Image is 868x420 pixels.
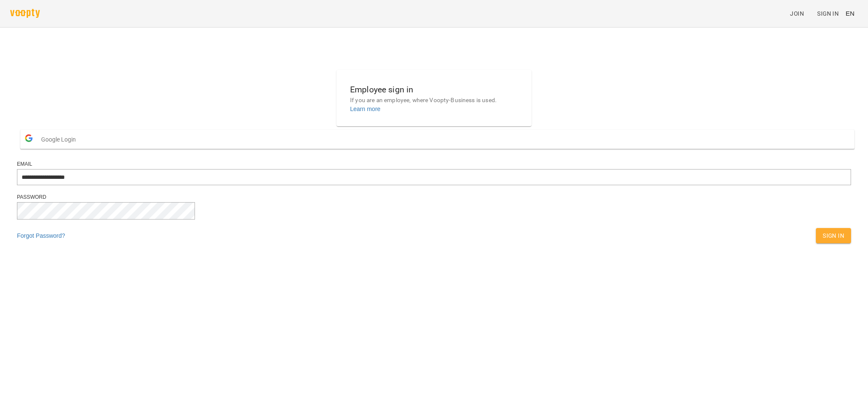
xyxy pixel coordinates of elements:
span: Sign In [823,231,844,241]
p: If you are an employee, where Voopty-Business is used. [350,96,518,105]
span: Google Login [41,131,80,148]
a: Learn more [350,106,381,112]
a: Join [787,6,814,21]
img: voopty.png [10,9,40,18]
div: Email [17,161,851,168]
button: EN [842,6,858,21]
button: Google Login [20,130,854,149]
div: Password [17,194,851,201]
button: Employee sign inIf you are an employee, where Voopty-Business is used.Learn more [343,76,525,120]
span: EN [846,9,854,18]
a: Sign In [814,6,842,21]
span: Sign In [817,8,839,19]
button: Sign In [816,228,851,243]
h6: Employee sign in [350,83,518,96]
span: Join [790,8,804,19]
a: Forgot Password? [17,232,65,239]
